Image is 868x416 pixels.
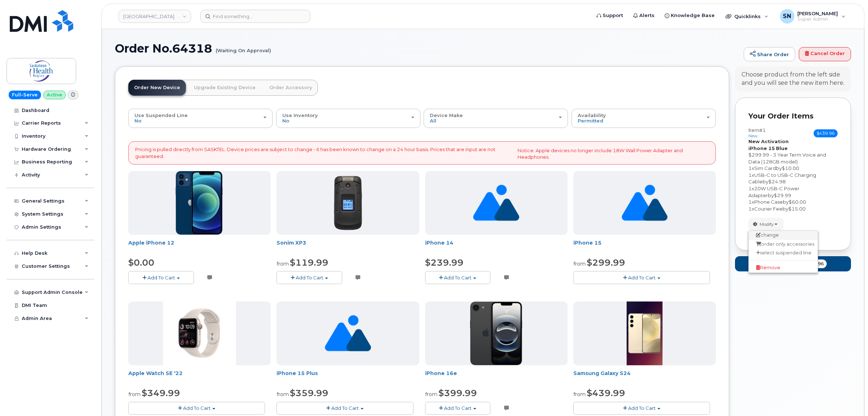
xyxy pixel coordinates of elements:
[296,275,323,280] span: Add To Cart
[425,391,437,398] small: from
[748,133,757,138] small: new
[425,370,457,377] a: iPhone 16e
[578,112,606,118] span: Availability
[290,257,328,268] span: $119.99
[627,301,663,365] img: S24.jpg
[789,199,806,205] span: $60.00
[573,402,710,415] button: Add To Cart
[782,165,799,171] span: $10.00
[282,112,318,118] span: Use Inventory
[748,186,800,198] span: 20W USB-C Power Adapter
[573,271,710,284] button: Add To Cart
[134,112,188,118] span: Use Suspended Line
[788,206,806,212] span: $15.00
[424,109,568,128] button: Device Make All
[799,47,851,62] a: Cancel Order
[774,192,791,198] span: $29.99
[439,388,477,398] span: $399.99
[749,263,818,272] a: Remove
[749,240,818,249] a: order only accessories
[128,391,141,398] small: from
[587,388,625,398] span: $439.99
[748,111,838,121] p: Your Order Items
[742,71,844,87] div: Choose product from the left side and you will see the new item here.
[573,261,586,267] small: from
[748,172,838,185] div: x by
[216,42,271,53] small: (Waiting On Approval)
[334,176,362,230] img: 150
[748,145,775,151] strong: iPhone 15
[473,171,519,235] img: no_image_found-2caef05468ed5679b831cfe6fc140e25e0c280774317ffc20a367ab7fd17291e.png
[142,388,180,398] span: $349.99
[128,239,271,254] div: Apple iPhone 12
[748,151,838,165] div: $299.99 - 3 Year Term Voice and Data (128GB model)
[425,257,464,268] span: $239.99
[282,118,289,124] span: No
[175,171,224,235] img: iphone-12-blue.png
[276,109,420,128] button: Use Inventory No
[277,370,318,377] a: iPhone 15 Plus
[622,171,668,235] img: no_image_found-2caef05468ed5679b831cfe6fc140e25e0c280774317ffc20a367ab7fd17291e.png
[425,402,491,415] button: Add To Cart
[188,80,261,96] a: Upgrade Existing Device
[128,109,273,128] button: Use Suspended Line No
[628,405,656,411] span: Add To Cart
[331,405,359,411] span: Add To Cart
[748,165,752,171] span: 1
[325,301,371,365] img: no_image_found-2caef05468ed5679b831cfe6fc140e25e0c280774317ffc20a367ab7fd17291e.png
[572,109,716,128] button: Availability Permitted
[134,118,141,124] span: No
[748,172,816,185] span: USB-C to USB-C Charging Cable
[628,275,656,280] span: Add To Cart
[135,146,512,159] p: Pricing is pulled directly from SASKTEL. Device prices are subject to change - it has been known ...
[128,257,154,268] span: $0.00
[277,240,306,246] a: Sonim XP3
[518,147,709,161] p: Notice: Apple devices no longer include 18W Wall Power Adapter and Headphones.
[744,47,795,62] a: Share Order
[128,370,183,377] a: Apple Watch SE '22
[776,145,788,151] strong: Blue
[836,384,863,411] iframe: Messenger Launcher
[814,129,838,137] span: $439.96
[756,265,780,270] span: Remove
[573,370,716,384] div: Samsung Galaxy S24
[444,275,472,280] span: Add To Cart
[760,221,774,228] span: Modify
[277,271,342,284] button: Add To Cart
[748,128,766,138] h3: Item
[425,239,568,254] div: iPhone 14
[277,239,419,254] div: Sonim XP3
[749,231,818,240] a: change
[748,186,752,191] span: 1
[748,199,752,205] span: 1
[115,42,740,55] h1: Order No.64318
[425,240,453,246] a: iPhone 14
[128,80,186,96] a: Order New Device
[748,138,789,144] strong: New Activation
[754,199,783,205] span: Phone Case
[749,249,818,257] a: select suspended line
[430,112,463,118] span: Device Make
[277,402,413,415] button: Add To Cart
[263,80,318,96] a: Order Accessory
[128,402,265,415] button: Add To Cart
[128,370,271,384] div: Apple Watch SE '22
[183,405,211,411] span: Add To Cart
[148,275,175,280] span: Add To Cart
[470,301,523,365] img: iPhone_16e_Black_PDP_Image_Position_1__en-US-657x800.png
[277,261,289,267] small: from
[735,256,851,271] button: Checkout 1 for $439.96
[587,257,625,268] span: $299.99
[128,240,174,246] a: Apple iPhone 12
[748,206,752,212] span: 1
[759,127,766,133] span: #1
[768,179,786,184] span: $24.98
[573,391,586,398] small: from
[748,185,838,199] div: x by
[163,301,236,365] img: Screenshot_2022-11-04_110105.png
[748,205,838,212] div: x by
[290,388,328,398] span: $359.99
[573,370,631,377] a: Samsung Galaxy S24
[748,218,784,230] button: Modify
[277,391,289,398] small: from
